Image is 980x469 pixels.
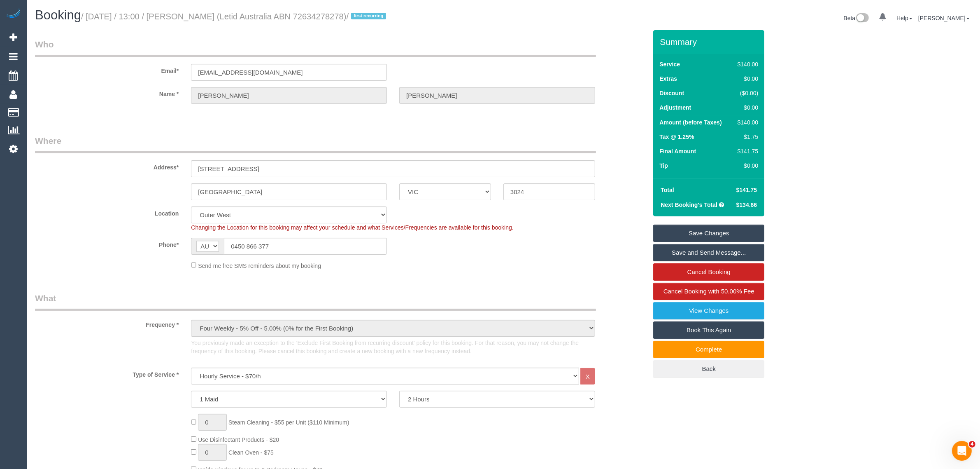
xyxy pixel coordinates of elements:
strong: Next Booking's Total [661,202,717,208]
label: Extras [659,75,677,83]
label: Location [29,206,185,218]
span: Send me free SMS reminders about my booking [198,262,321,269]
label: Name * [29,87,185,98]
label: Type of Service * [29,368,185,379]
img: Automaid Logo [5,8,21,20]
input: First Name* [191,87,387,104]
legend: Who [35,38,596,57]
label: Amount (before Taxes) [659,118,722,127]
span: first recurring [351,13,386,19]
span: Changing the Location for this booking may affect your schedule and what Services/Frequencies are... [191,224,513,231]
img: New interface [855,13,869,24]
span: 4 [969,441,975,448]
input: Suburb* [191,183,387,200]
span: Use Disinfectant Products - $20 [198,436,279,443]
iframe: Intercom live chat [952,441,972,461]
div: $140.00 [734,60,758,68]
span: $134.66 [736,202,757,208]
a: Save and Send Message... [653,244,764,261]
span: Clean Oven - $75 [228,449,274,456]
a: Back [653,360,764,378]
label: Tax @ 1.25% [659,133,694,141]
label: Phone* [29,238,185,249]
label: Service [659,60,680,68]
span: / [346,12,389,21]
span: Cancel Booking with 50.00% Fee [663,288,754,295]
label: Frequency * [29,318,185,329]
div: $0.00 [734,162,758,170]
input: Email* [191,64,387,81]
span: Booking [35,8,81,22]
input: Phone* [224,238,387,255]
div: $0.00 [734,75,758,83]
span: Steam Cleaning - $55 per Unit ($110 Minimum) [228,419,349,426]
label: Tip [659,162,668,170]
div: $141.75 [734,147,758,155]
a: Help [896,15,912,21]
legend: What [35,292,596,311]
strong: Total [661,187,674,193]
div: $1.75 [734,133,758,141]
h3: Summary [660,37,760,47]
a: Complete [653,341,764,358]
a: Save Changes [653,225,764,242]
small: / [DATE] / 13:00 / [PERSON_NAME] (Letid Australia ABN 72634278278) [81,12,389,21]
input: Last Name* [399,87,595,104]
label: Email* [29,64,185,75]
p: You previously made an exception to the 'Exclude First Booking from recurring discount' policy fo... [191,339,595,355]
a: Beta [844,15,869,21]
a: View Changes [653,302,764,319]
label: Address* [29,160,185,171]
a: [PERSON_NAME] [918,15,970,21]
a: Cancel Booking [653,263,764,281]
div: $140.00 [734,118,758,127]
a: Cancel Booking with 50.00% Fee [653,283,764,300]
div: $0.00 [734,103,758,112]
label: Final Amount [659,147,696,155]
div: ($0.00) [734,89,758,97]
label: Adjustment [659,103,691,112]
input: Post Code* [503,183,595,200]
label: Discount [659,89,684,97]
span: $141.75 [736,187,757,193]
a: Book This Again [653,321,764,339]
legend: Where [35,135,596,153]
